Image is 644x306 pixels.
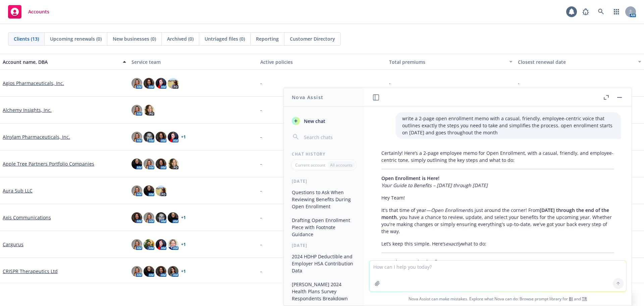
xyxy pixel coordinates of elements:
button: Closest renewal date [515,54,644,70]
div: Total premiums [389,58,505,65]
a: + 1 [181,269,186,273]
img: photo [168,132,178,142]
span: - [260,160,262,167]
a: Switch app [610,5,623,18]
span: - [260,80,262,87]
img: photo [168,266,178,277]
p: Hey Team! [381,194,614,201]
span: New businesses (0) [113,35,156,42]
span: - [518,80,520,87]
img: photo [144,78,154,89]
img: photo [131,132,142,142]
h1: Nova Assist [292,94,323,101]
img: photo [156,212,166,223]
span: Untriaged files (0) [205,35,245,42]
a: TR [582,296,587,302]
img: photo [144,239,154,250]
img: photo [144,185,154,196]
a: Accounts [5,2,52,21]
p: All accounts [330,162,353,168]
img: photo [144,105,154,116]
img: photo [131,239,142,250]
span: Nova Assist can make mistakes. Explore what Nova can do: Browse prompt library for and [367,292,629,306]
a: BI [569,296,573,302]
span: Reporting [256,35,279,42]
img: photo [131,266,142,277]
span: Open Enrollment is Here! [381,175,439,181]
span: - [260,268,262,275]
a: Report a Bug [579,5,592,18]
span: Clients (13) [14,35,39,42]
span: Upcoming renewals (0) [50,35,102,42]
img: photo [144,266,154,277]
span: - [389,80,391,87]
img: photo [144,159,154,169]
span: - [260,241,262,248]
img: photo [168,239,178,250]
button: New chat [289,115,359,127]
div: Service team [131,58,255,65]
a: + 1 [181,216,186,220]
div: Chat History [284,151,364,157]
button: Service team [129,54,258,70]
img: photo [131,78,142,89]
img: photo [156,78,166,89]
em: exactly [446,241,461,247]
a: + 1 [181,135,186,139]
span: Customer Directory [290,35,335,42]
span: Accounts [28,9,49,14]
a: Cargurus [3,241,23,248]
div: [DATE] [284,243,364,248]
button: [PERSON_NAME] 2024 Health Plans Survey Respondents Breakdown [289,279,359,304]
img: photo [131,159,142,169]
a: Alchemy Insights, Inc. [3,106,52,114]
div: Account name, DBA [3,58,119,65]
p: Open Enrollment runs from . This is your only window to make changes unless you have a qualifying... [381,258,614,279]
p: Current account [295,162,325,168]
img: photo [168,78,178,89]
img: photo [168,212,178,223]
img: photo [156,185,166,196]
img: photo [156,132,166,142]
span: 1. Mark Your Calendar 🗓 [381,259,438,265]
div: Active policies [260,58,384,65]
img: photo [156,159,166,169]
button: Drafting Open Enrollment Piece with Footnote Guidance [289,215,359,240]
img: photo [168,159,178,169]
p: It's that time of year— is just around the corner! From , you have a chance to review, update, an... [381,207,614,235]
img: photo [131,212,142,223]
span: - [260,106,262,114]
span: New chat [303,118,325,125]
em: Your Guide to Benefits – [DATE] through [DATE] [381,182,488,188]
img: photo [144,132,154,142]
a: Agios Pharmaceuticals, Inc. [3,80,64,87]
a: Apple Tree Partners Portfolio Companies [3,160,94,167]
div: [DATE] [284,178,364,184]
span: - [260,187,262,194]
span: Archived (0) [167,35,194,42]
img: photo [156,239,166,250]
p: Let’s keep this simple. Here’s what to do: [381,240,614,247]
p: write a 2-page open enrollment memo with a casual, friendly, employee-centric voice that outlines... [402,115,614,136]
button: Active policies [258,54,386,70]
a: Search [594,5,608,18]
span: - [260,214,262,221]
button: Total premiums [386,54,515,70]
input: Search chats [303,132,356,142]
button: 2024 HDHP Deductible and Employer HSA Contribution Data [289,251,359,276]
a: Alnylam Pharmaceuticals, Inc. [3,133,70,140]
div: Closest renewal date [518,58,634,65]
a: CRISPR Therapeutics Ltd [3,268,58,275]
a: Axis Communications [3,214,51,221]
button: Questions to Ask When Reviewing Benefits During Open Enrollment [289,187,359,212]
em: Open Enrollment [431,207,470,213]
p: Certainly! Here’s a 2-page employee memo for Open Enrollment, with a casual, friendly, and employ... [381,149,614,164]
a: Aura Sub LLC [3,187,33,194]
img: photo [131,185,142,196]
span: - [260,133,262,140]
img: photo [156,266,166,277]
img: photo [144,212,154,223]
a: + 1 [181,243,186,247]
img: photo [131,105,142,116]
